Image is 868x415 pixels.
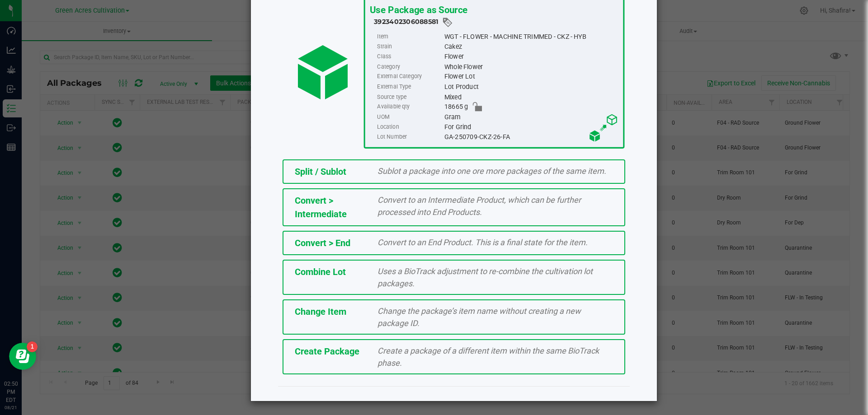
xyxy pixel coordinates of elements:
[377,102,442,112] label: Available qty
[377,52,442,62] label: Class
[444,132,618,142] div: GA-250709-CKZ-26-FA
[377,266,593,288] span: Uses a BioTrack adjustment to re-combine the cultivation lot packages.
[377,42,442,51] label: Strain
[377,62,442,72] label: Category
[9,343,36,370] iframe: Resource center
[295,266,346,277] span: Combine Lot
[444,122,618,132] div: For Grind
[377,112,442,122] label: UOM
[369,4,467,15] span: Use Package as Source
[377,346,599,368] span: Create a package of a different item within the same BioTrack phase.
[295,195,347,219] span: Convert > Intermediate
[444,72,618,82] div: Flower Lot
[27,341,38,352] iframe: Resource center unread badge
[377,92,442,102] label: Source type
[444,102,468,112] span: 18665 g
[444,112,618,122] div: Gram
[377,132,442,142] label: Lot Number
[295,238,350,248] span: Convert > End
[444,92,618,102] div: Mixed
[444,62,618,72] div: Whole Flower
[377,82,442,92] label: External Type
[377,32,442,42] label: Item
[377,166,606,176] span: Sublot a package into one ore more packages of the same item.
[377,238,588,247] span: Convert to an End Product. This is a final state for the item.
[444,32,618,42] div: WGT - FLOWER - MACHINE TRIMMED - CKZ - HYB
[295,306,346,317] span: Change Item
[295,346,359,357] span: Create Package
[377,306,581,328] span: Change the package’s item name without creating a new package ID.
[377,72,442,82] label: External Category
[444,42,618,51] div: Cakez
[377,122,442,132] label: Location
[377,195,581,217] span: Convert to an Intermediate Product, which can be further processed into End Products.
[374,17,618,28] div: 3923402306088581
[295,166,346,177] span: Split / Sublot
[444,52,618,62] div: Flower
[444,82,618,92] div: Lot Product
